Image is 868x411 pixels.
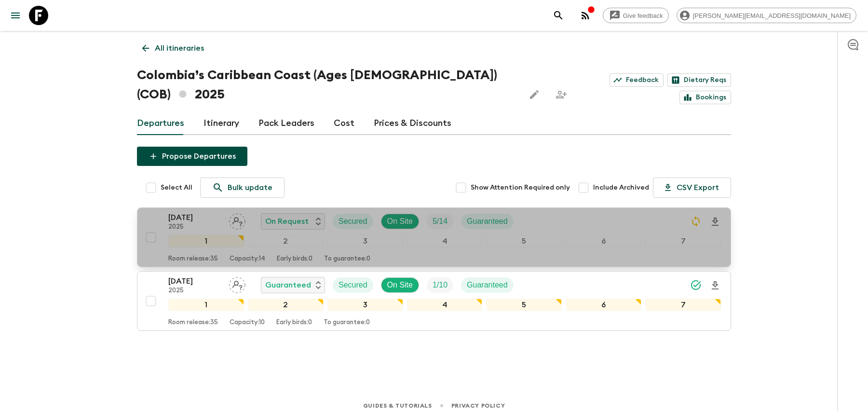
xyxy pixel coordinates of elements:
p: Room release: 35 [168,255,218,263]
span: Select All [161,183,192,192]
div: On Site [381,277,419,293]
div: 4 [407,235,483,247]
p: Bulk update [228,182,272,193]
p: 1 / 10 [433,279,448,291]
svg: Sync Required - Changes detected [690,216,702,227]
div: 5 [486,235,562,247]
p: On Site [387,216,413,227]
div: On Site [381,214,419,229]
span: Assign pack leader [229,216,245,224]
button: search adventures [549,6,568,25]
div: [PERSON_NAME][EMAIL_ADDRESS][DOMAIN_NAME] [677,8,856,23]
div: Secured [333,214,373,229]
p: Guaranteed [265,279,311,291]
svg: Download Onboarding [709,216,721,228]
a: Privacy Policy [451,400,505,411]
p: On Site [387,279,413,291]
a: Itinerary [203,112,239,135]
button: menu [6,6,25,25]
span: Show Attention Required only [471,183,570,192]
div: 2 [248,299,324,311]
div: 7 [645,235,721,247]
div: 3 [327,235,403,247]
svg: Download Onboarding [709,280,721,291]
div: 1 [168,235,244,247]
div: 6 [566,299,641,311]
div: 2 [248,235,324,247]
p: 2025 [168,287,221,295]
p: To guarantee: 0 [324,255,370,263]
span: Include Archived [593,183,649,192]
div: 1 [168,299,244,311]
p: Secured [339,216,367,227]
p: Capacity: 10 [230,319,265,327]
div: Trip Fill [427,277,453,293]
p: Early birds: 0 [276,319,312,327]
a: Departures [137,112,184,135]
p: On Request [265,216,309,227]
div: 3 [327,299,403,311]
a: Pack Leaders [258,112,314,135]
div: 6 [566,235,641,247]
span: Share this itinerary [552,85,571,104]
p: Early birds: 0 [277,255,312,263]
a: All itineraries [137,39,209,58]
button: [DATE]2025Assign pack leaderOn RequestSecuredOn SiteTrip FillGuaranteed1234567Room release:35Capa... [137,207,731,267]
a: Dietary Reqs [667,73,731,87]
p: Capacity: 14 [230,255,265,263]
a: Give feedback [603,8,669,23]
span: Assign pack leader [229,280,245,288]
svg: Synced Successfully [690,279,702,291]
p: Guaranteed [467,279,508,291]
p: Secured [339,279,367,291]
button: Edit this itinerary [525,85,544,104]
div: Trip Fill [427,214,453,229]
span: Give feedback [618,12,668,19]
a: Bookings [679,91,731,104]
p: All itineraries [155,42,204,54]
div: 4 [407,299,483,311]
a: Cost [334,112,354,135]
button: CSV Export [653,178,731,198]
a: Feedback [610,73,664,87]
p: Guaranteed [467,216,508,227]
a: Prices & Discounts [374,112,451,135]
div: Secured [333,277,373,293]
div: 7 [645,299,721,311]
button: [DATE]2025Assign pack leaderGuaranteedSecuredOn SiteTrip FillGuaranteed1234567Room release:35Capa... [137,271,731,331]
p: Room release: 35 [168,319,218,327]
a: Bulk update [200,178,285,198]
p: [DATE] [168,212,221,223]
p: To guarantee: 0 [324,319,370,327]
p: 5 / 14 [433,216,448,227]
div: 5 [486,299,562,311]
span: [PERSON_NAME][EMAIL_ADDRESS][DOMAIN_NAME] [688,12,856,19]
p: 2025 [168,223,221,231]
button: Propose Departures [137,147,247,166]
p: [DATE] [168,275,221,287]
a: Guides & Tutorials [363,400,432,411]
h1: Colombia’s Caribbean Coast (Ages [DEMOGRAPHIC_DATA]) (COB) 2025 [137,66,517,104]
